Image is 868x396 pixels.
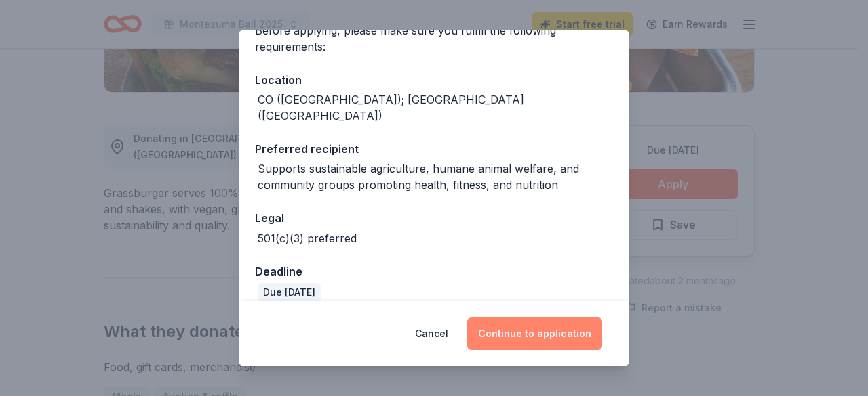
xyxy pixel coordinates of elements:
div: Supports sustainable agriculture, humane animal welfare, and community groups promoting health, f... [258,160,613,193]
div: Preferred recipient [255,140,613,158]
button: Continue to application [467,317,602,350]
div: Location [255,71,613,89]
button: Cancel [415,317,448,350]
div: Before applying, please make sure you fulfill the following requirements: [255,22,613,55]
div: Legal [255,209,613,227]
div: Due [DATE] [258,283,321,302]
div: CO ([GEOGRAPHIC_DATA]); [GEOGRAPHIC_DATA] ([GEOGRAPHIC_DATA]) [258,91,613,124]
div: 501(c)(3) preferred [258,230,357,246]
div: Deadline [255,263,613,280]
